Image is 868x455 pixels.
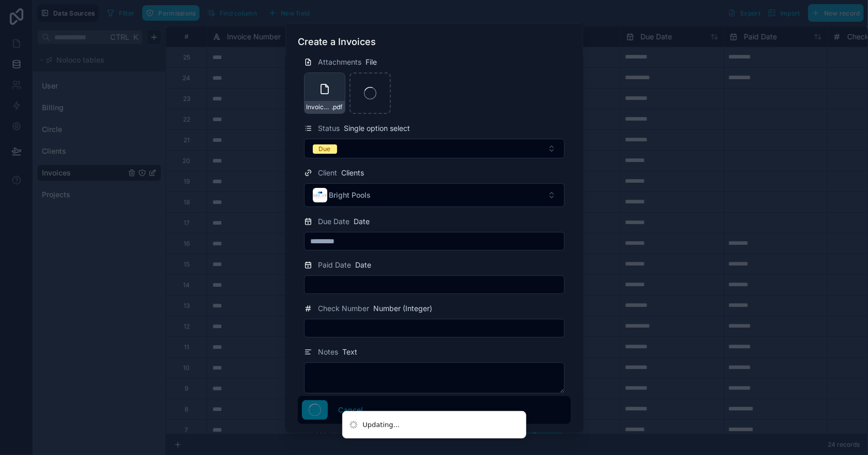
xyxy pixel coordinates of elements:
span: Invoice 1039 [307,103,332,111]
span: Date [354,216,370,227]
span: File [366,57,377,67]
span: Due Date [318,216,350,227]
span: Number (Integer) [374,303,433,314]
span: Bright Pools [329,190,371,200]
button: Select Button [304,183,565,207]
h3: Create a Invoices [298,36,376,48]
span: Status [318,123,340,134]
span: Text [343,347,358,357]
div: Updating... [363,420,400,430]
span: Date [356,260,372,270]
span: Notes [318,347,339,357]
span: Attachments [318,57,362,67]
span: Check Number [318,303,370,314]
span: Clients [342,168,364,178]
span: Paid Date [318,260,352,270]
div: Due [319,144,331,154]
span: Client [318,168,338,178]
span: .pdf [332,103,343,111]
span: Single option select [344,123,410,134]
button: Select Button [304,139,565,158]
